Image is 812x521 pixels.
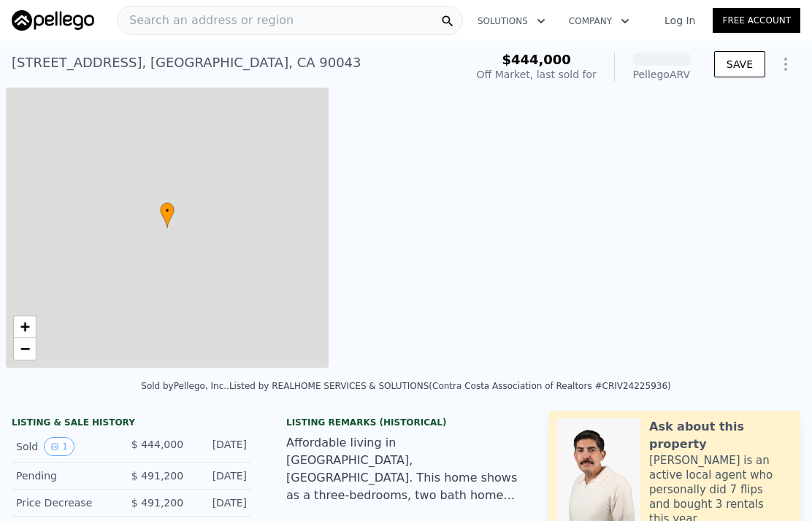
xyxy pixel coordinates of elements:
[557,8,641,34] button: Company
[14,316,36,338] a: Zoom in
[14,338,36,360] a: Zoom out
[16,495,120,510] div: Price Decrease
[502,52,571,67] span: $444,000
[160,202,175,228] div: •
[466,8,557,34] button: Solutions
[647,13,713,28] a: Log In
[131,439,183,450] span: $ 444,000
[771,50,800,79] button: Show Options
[286,417,526,428] div: Listing Remarks (Historical)
[195,495,247,510] div: [DATE]
[141,381,229,391] div: Sold by Pellego, Inc. .
[229,381,671,391] div: Listed by REALHOME SERVICES & SOLUTIONS (Contra Costa Association of Realtors #CRIV24225936)
[12,53,361,73] div: [STREET_ADDRESS] , [GEOGRAPHIC_DATA] , CA 90043
[16,468,120,483] div: Pending
[12,417,251,431] div: LISTING & SALE HISTORY
[195,437,247,456] div: [DATE]
[131,497,183,509] span: $ 491,200
[477,67,597,82] div: Off Market, last sold for
[12,10,94,31] img: Pellego
[20,339,30,358] span: −
[649,418,793,453] div: Ask about this property
[16,437,120,456] div: Sold
[632,67,691,82] div: Pellego ARV
[131,470,183,482] span: $ 491,200
[195,468,247,483] div: [DATE]
[118,12,294,29] span: Search an address or region
[44,437,74,456] button: View historical data
[286,434,526,504] div: Affordable living in [GEOGRAPHIC_DATA], [GEOGRAPHIC_DATA]. This home shows as a three-bedrooms, t...
[20,317,30,336] span: +
[713,8,800,33] a: Free Account
[160,204,175,217] span: •
[714,51,765,77] button: SAVE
